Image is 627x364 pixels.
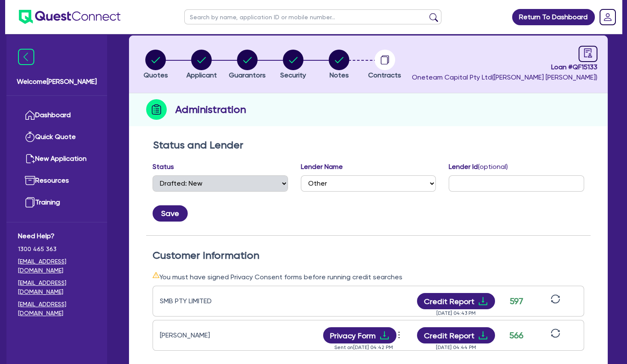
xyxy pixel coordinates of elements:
[153,272,159,278] span: warning
[579,46,597,62] a: audit
[228,49,266,81] button: Guarantors
[25,175,35,186] img: resources
[18,245,96,254] span: 1300 465 363
[184,9,441,24] input: Search by name, application ID or mobile number...
[478,296,488,306] span: download
[548,328,563,343] button: sync
[328,49,350,81] button: Notes
[368,71,401,79] span: Contracts
[18,170,96,192] a: Resources
[18,126,96,148] a: Quick Quote
[144,71,168,79] span: Quotes
[412,62,597,72] span: Loan # QF15133
[512,9,595,25] a: Return To Dashboard
[551,328,560,338] span: sync
[18,192,96,213] a: Training
[19,10,120,24] img: quest-connect-logo-blue
[449,162,508,172] label: Lender Id
[396,328,404,343] button: Dropdown toggle
[175,102,246,117] h2: Administration
[323,327,397,343] button: Privacy Formdownload
[25,197,35,207] img: training
[18,300,96,318] a: [EMAIL_ADDRESS][DOMAIN_NAME]
[478,330,488,340] span: download
[417,327,495,343] button: Credit Reportdownload
[160,296,267,306] div: SMB PTY LIMITED
[153,139,584,151] h2: Status and Lender
[506,295,527,308] div: 597
[412,73,597,81] span: Oneteam Capital Pty Ltd ( [PERSON_NAME] [PERSON_NAME] )
[186,71,217,79] span: Applicant
[143,49,168,81] button: Quotes
[153,162,174,172] label: Status
[153,249,584,262] h2: Customer Information
[379,330,390,340] span: download
[280,71,306,79] span: Security
[160,330,267,340] div: [PERSON_NAME]
[330,71,349,79] span: Notes
[229,71,266,79] span: Guarantors
[548,294,563,309] button: sync
[186,49,217,81] button: Applicant
[417,293,495,309] button: Credit Reportdownload
[301,162,343,172] label: Lender Name
[25,154,35,164] img: new-application
[146,99,167,120] img: step-icon
[368,49,402,81] button: Contracts
[506,329,527,342] div: 566
[551,294,560,304] span: sync
[280,49,306,81] button: Security
[18,148,96,170] a: New Application
[478,163,508,171] span: (optional)
[25,132,35,142] img: quick-quote
[153,205,188,222] button: Save
[18,231,96,241] span: Need Help?
[17,77,97,87] span: Welcome [PERSON_NAME]
[583,48,593,58] span: audit
[18,257,96,275] a: [EMAIL_ADDRESS][DOMAIN_NAME]
[18,104,96,126] a: Dashboard
[597,6,619,28] a: Dropdown toggle
[18,278,96,296] a: [EMAIL_ADDRESS][DOMAIN_NAME]
[153,272,584,282] div: You must have signed Privacy Consent forms before running credit searches
[395,328,403,341] span: more
[18,49,34,65] img: icon-menu-close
